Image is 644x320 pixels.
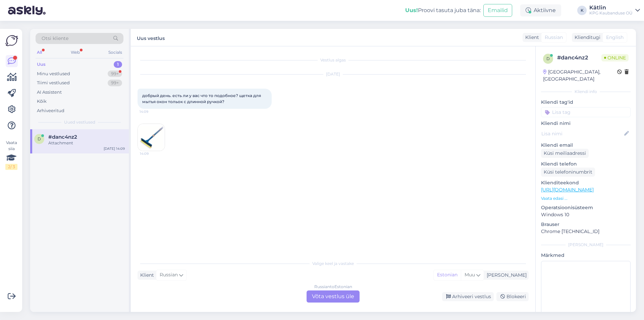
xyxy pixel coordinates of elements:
[541,107,631,117] input: Lisa tag
[5,34,18,47] img: Askly Logo
[307,290,360,303] div: Võta vestlus üle
[114,61,122,68] div: 1
[541,252,631,259] p: Märkmed
[541,211,631,218] p: Windows 10
[541,99,631,106] p: Kliendi tag'id
[36,48,43,57] div: All
[541,89,631,95] div: Kliendi info
[520,4,561,16] div: Aktiivne
[541,221,631,228] p: Brauser
[69,48,81,57] div: Web
[483,4,512,17] button: Emailid
[541,204,631,211] p: Operatsioonisüsteem
[48,134,77,140] span: #danc4nz2
[572,34,600,41] div: Klienditugi
[37,61,46,68] div: Uus
[465,272,475,278] span: Muu
[589,5,633,10] div: Kätlin
[142,93,262,104] span: добрый день. есть ли у вас что то подобное? щетка для мытья окон тольок с длинной ручкой?
[37,80,70,86] div: Tiimi vestlused
[5,140,17,170] div: Vaata siia
[42,35,68,42] span: Otsi kliente
[496,292,529,301] div: Blokeeri
[523,34,539,41] div: Klient
[138,57,529,63] div: Vestlus algas
[541,130,623,137] input: Lisa nimi
[137,33,165,42] label: Uus vestlus
[138,261,529,267] div: Valige keel ja vastake
[541,195,631,201] p: Vaata edasi ...
[108,71,122,77] div: 99+
[140,109,165,114] span: 14:09
[5,164,17,170] div: 2 / 3
[577,6,587,15] div: K
[541,168,595,177] div: Küsi telefoninumbrit
[160,271,178,279] span: Russian
[541,161,631,168] p: Kliendi telefon
[405,7,418,13] b: Uus!
[64,119,95,125] span: Uued vestlused
[434,270,461,280] div: Estonian
[138,124,165,151] img: Attachment
[405,6,481,14] div: Proovi tasuta juba täna:
[545,34,563,41] span: Russian
[37,89,62,96] div: AI Assistent
[484,272,527,279] div: [PERSON_NAME]
[37,98,47,105] div: Kõik
[314,284,352,290] div: Russian to Estonian
[541,149,589,158] div: Küsi meiliaadressi
[138,272,154,279] div: Klient
[38,136,41,141] span: d
[37,71,70,77] div: Minu vestlused
[589,5,640,16] a: KätlinKPG Kaubanduse OÜ
[140,151,165,156] span: 14:09
[541,142,631,149] p: Kliendi email
[138,71,529,77] div: [DATE]
[48,140,125,146] div: Attachment
[606,34,624,41] span: English
[601,54,629,61] span: Online
[589,10,633,16] div: KPG Kaubanduse OÜ
[107,48,123,57] div: Socials
[541,228,631,235] p: Chrome [TECHNICAL_ID]
[37,107,64,114] div: Arhiveeritud
[104,146,125,151] div: [DATE] 14:09
[543,68,617,83] div: [GEOGRAPHIC_DATA], [GEOGRAPHIC_DATA]
[541,120,631,127] p: Kliendi nimi
[442,292,494,301] div: Arhiveeri vestlus
[541,187,594,193] a: [URL][DOMAIN_NAME]
[541,179,631,186] p: Klienditeekond
[546,56,550,61] span: d
[541,242,631,248] div: [PERSON_NAME]
[108,80,122,86] div: 99+
[557,54,601,62] div: # danc4nz2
